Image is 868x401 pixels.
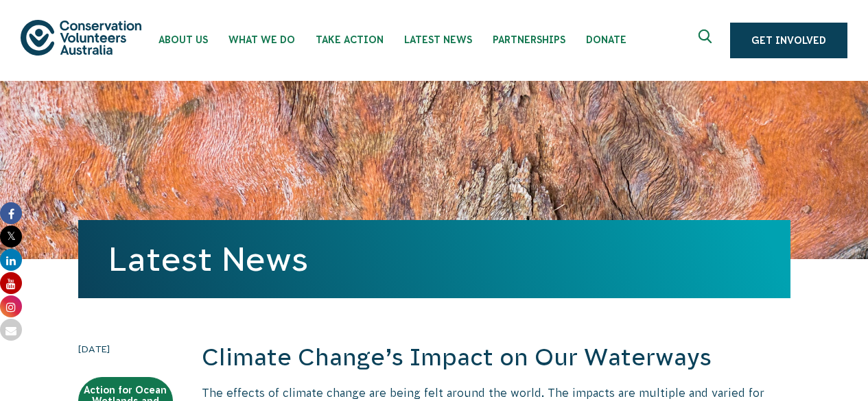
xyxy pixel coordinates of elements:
[699,29,716,51] span: Expand search box
[316,34,384,45] span: Take Action
[404,34,472,45] span: Latest News
[78,341,173,356] time: [DATE]
[228,34,295,45] span: What We Do
[159,34,208,45] span: About Us
[586,34,626,45] span: Donate
[730,23,847,58] a: Get Involved
[202,341,790,374] h2: Climate Change’s Impact on Our Waterways
[690,24,723,57] button: Expand search box Close search box
[21,20,141,55] img: logo.svg
[493,34,565,45] span: Partnerships
[108,241,308,278] a: Latest News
